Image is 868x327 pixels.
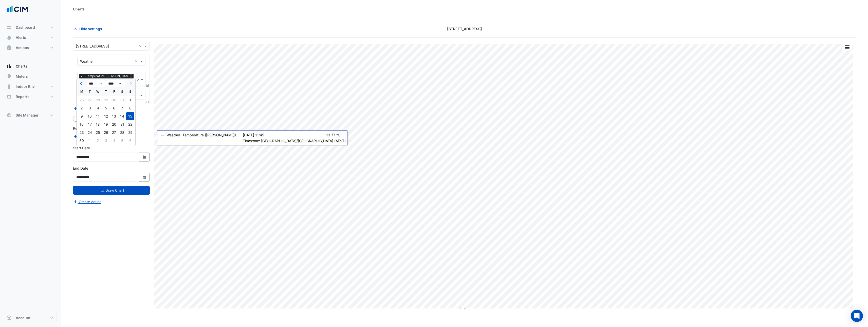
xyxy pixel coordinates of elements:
div: 1 [126,96,134,104]
app-icon: Reports [7,94,12,99]
button: Add Equipment [73,106,104,111]
div: T [102,88,110,96]
div: M [78,88,86,96]
div: 14 [118,112,126,120]
button: Draw Chart [73,186,150,195]
div: Friday, September 27, 2024 [110,128,118,137]
button: Indoor Env [4,81,57,92]
span: Reports [16,94,29,99]
div: Sunday, September 15, 2024 [126,112,134,120]
span: [STREET_ADDRESS] [447,26,482,31]
div: 31 [118,96,126,104]
div: 4 [94,104,102,112]
span: Clear [135,59,139,64]
span: Meters [16,74,28,79]
div: Tuesday, September 24, 2024 [86,128,94,137]
div: Wednesday, September 25, 2024 [94,128,102,137]
div: 7 [118,104,126,112]
div: 27 [110,128,118,137]
div: 27 [86,96,94,104]
div: Thursday, September 26, 2024 [102,128,110,137]
span: Clone Favourites and Tasks from this Equipment to other Equipment [145,100,149,105]
div: 9 [78,112,86,120]
div: Tuesday, August 27, 2024 [86,96,94,104]
div: 11 [94,112,102,120]
app-icon: Site Manager [7,113,12,118]
button: Meters [4,71,57,81]
div: 8 [126,104,134,112]
div: F [110,88,118,96]
div: 5 [102,104,110,112]
span: Choose Function [145,83,150,88]
div: Wednesday, September 4, 2024 [94,104,102,112]
div: Friday, September 6, 2024 [110,104,118,112]
div: 25 [94,128,102,137]
div: 29 [126,128,134,137]
div: 26 [78,96,86,104]
app-icon: Charts [7,64,12,69]
div: Sunday, September 22, 2024 [126,120,134,128]
div: 24 [86,128,94,137]
div: Thursday, September 12, 2024 [102,112,110,120]
div: 12 [102,112,110,120]
span: Hide settings [79,26,102,31]
span: × [79,74,84,79]
div: Wednesday, September 18, 2024 [94,120,102,128]
div: 6 [110,104,118,112]
div: 23 [78,128,86,137]
div: 22 [126,120,134,128]
app-icon: Indoor Env [7,84,12,89]
span: Account [16,315,30,320]
img: Company Logo [6,4,29,14]
select: Select month [87,80,106,87]
span: Indoor Env [16,84,35,89]
div: Sunday, September 8, 2024 [126,104,134,112]
div: Monday, September 23, 2024 [78,128,86,137]
div: T [86,88,94,96]
button: More Options [842,44,852,51]
div: 29 [102,96,110,104]
div: Friday, August 30, 2024 [110,96,118,104]
div: W [94,88,102,96]
div: 16 [78,120,86,128]
span: Dashboard [16,25,35,30]
app-icon: Alerts [7,35,12,40]
fa-icon: Select Date [142,155,147,159]
div: 17 [86,120,94,128]
div: Open Intercom Messenger [851,310,863,322]
div: Monday, August 26, 2024 [78,96,86,104]
span: Alerts [16,35,26,40]
div: Thursday, September 19, 2024 [102,120,110,128]
span: Actions [16,45,29,50]
span: Temperature (Celcius) [85,74,134,79]
div: 20 [110,120,118,128]
div: 10 [86,112,94,120]
div: Saturday, September 14, 2024 [118,112,126,120]
button: Dashboard [4,22,57,32]
div: Friday, September 20, 2024 [110,120,118,128]
div: Tuesday, September 17, 2024 [86,120,94,128]
span: Site Manager [16,113,39,118]
button: Charts [4,61,57,71]
div: Thursday, August 29, 2024 [102,96,110,104]
label: Start Date [73,145,90,151]
button: Reports [4,92,57,102]
span: Clear [139,43,143,49]
div: Tuesday, September 3, 2024 [86,104,94,112]
div: Tuesday, September 10, 2024 [86,112,94,120]
div: Monday, September 16, 2024 [78,120,86,128]
div: S [118,88,126,96]
button: Hide settings [73,24,105,33]
button: Account [4,313,57,323]
div: Monday, September 9, 2024 [78,112,86,120]
select: Select year [106,80,125,87]
div: 15 [126,112,134,120]
div: Sunday, September 1, 2024 [126,96,134,104]
div: 26 [102,128,110,137]
label: End Date [73,166,88,171]
button: Previous month [79,79,85,88]
div: 28 [94,96,102,104]
label: Reference Lines [73,126,100,131]
div: Monday, September 30, 2024 [78,137,86,145]
button: Create Action [73,199,102,205]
